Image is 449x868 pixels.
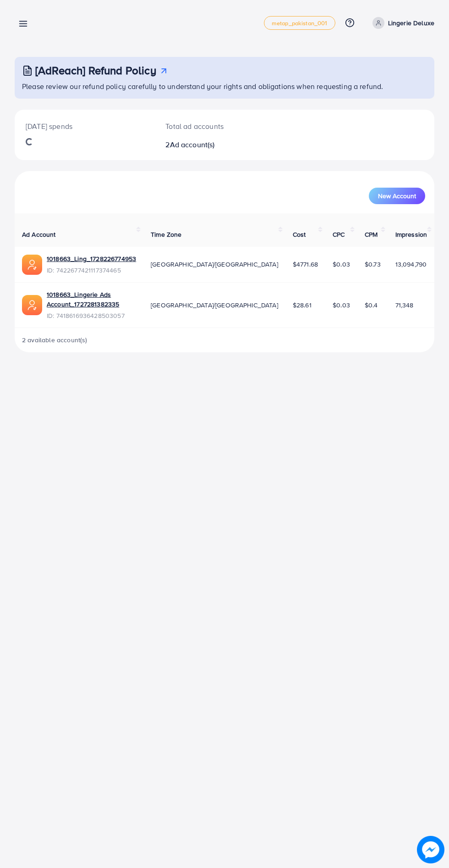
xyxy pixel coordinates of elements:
[333,230,345,239] span: CPC
[365,260,381,269] span: $0.73
[365,300,378,310] span: $0.4
[26,121,143,132] p: [DATE] spends
[22,81,429,92] p: Please review our refund policy carefully to understand your rights and obligations when requesti...
[388,17,434,28] p: Lingerie Deluxe
[151,230,181,239] span: Time Zone
[47,290,136,309] a: 1018663_Lingerie Ads Account_1727281382335
[22,335,88,345] span: 2 available account(s)
[47,254,136,263] a: 1018663_Ling_1728226774953
[369,188,425,204] button: New Account
[151,260,278,269] span: [GEOGRAPHIC_DATA]/[GEOGRAPHIC_DATA]
[369,17,434,29] a: Lingerie Deluxe
[22,295,42,315] img: ic-ads-acc.e4c84228.svg
[365,230,378,239] span: CPM
[47,266,136,275] span: ID: 7422677421117374465
[22,255,42,275] img: ic-ads-acc.e4c84228.svg
[395,260,427,269] span: 13,094,790
[293,300,312,310] span: $28.61
[165,121,248,132] p: Total ad accounts
[333,260,350,269] span: $0.03
[272,20,328,26] span: metap_pakistan_001
[264,16,335,30] a: metap_pakistan_001
[417,836,444,863] img: image
[170,139,215,150] span: Ad account(s)
[47,311,136,320] span: ID: 7418616936428503057
[35,64,156,77] h3: [AdReach] Refund Policy
[395,230,427,239] span: Impression
[151,300,278,310] span: [GEOGRAPHIC_DATA]/[GEOGRAPHIC_DATA]
[293,230,306,239] span: Cost
[22,230,56,239] span: Ad Account
[378,193,416,199] span: New Account
[333,300,350,310] span: $0.03
[293,260,318,269] span: $4771.68
[395,300,414,310] span: 71,348
[165,140,248,149] h2: 2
